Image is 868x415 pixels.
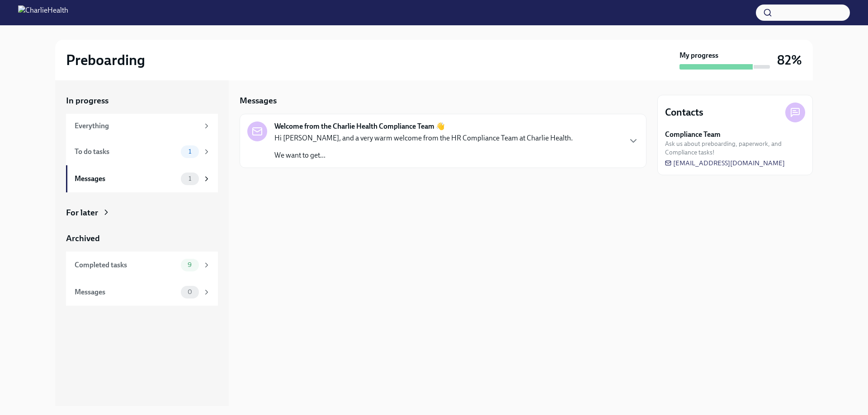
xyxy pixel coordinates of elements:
h3: 82% [777,52,802,68]
a: Everything [66,114,218,138]
p: We want to get... [274,150,573,160]
a: For later [66,207,218,219]
div: To do tasks [75,147,177,157]
span: Ask us about preboarding, paperwork, and Compliance tasks! [665,140,805,157]
span: 0 [182,289,198,295]
div: For later [66,207,98,219]
div: Completed tasks [75,260,177,270]
a: Messages1 [66,165,218,192]
a: Messages0 [66,279,218,306]
h4: Contacts [665,106,703,119]
div: Everything [75,121,199,131]
p: Hi [PERSON_NAME], and a very warm welcome from the HR Compliance Team at Charlie Health. [274,133,573,143]
h2: Preboarding [66,51,145,69]
span: 9 [182,261,197,268]
a: Completed tasks9 [66,252,218,279]
div: Messages [75,287,177,297]
span: 1 [183,148,197,155]
h5: Messages [240,95,277,107]
span: 1 [183,175,197,182]
a: In progress [66,95,218,107]
a: [EMAIL_ADDRESS][DOMAIN_NAME] [665,159,785,168]
a: Archived [66,233,218,244]
a: To do tasks1 [66,138,218,165]
strong: Compliance Team [665,130,721,140]
img: CharlieHealth [18,5,68,20]
strong: Welcome from the Charlie Health Compliance Team 👋 [274,121,445,131]
strong: My progress [679,51,718,61]
div: Messages [75,174,177,184]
